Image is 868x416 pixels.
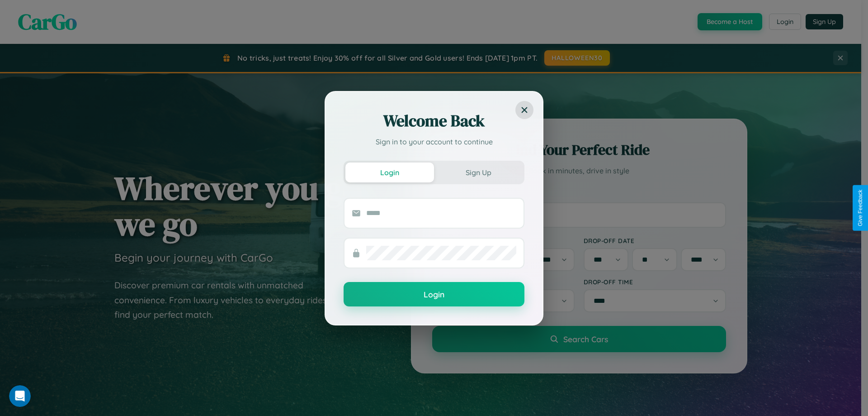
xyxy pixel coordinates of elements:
[345,163,434,182] button: Login
[434,163,523,182] button: Sign Up
[344,282,524,306] button: Login
[9,385,31,407] iframe: Intercom live chat
[857,190,863,226] div: Give Feedback
[344,136,524,147] p: Sign in to your account to continue
[344,110,524,132] h2: Welcome Back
